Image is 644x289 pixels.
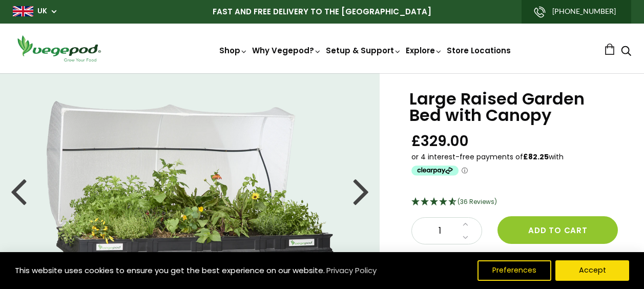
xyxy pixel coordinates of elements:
img: Vegepod [13,34,105,63]
h1: Large Raised Garden Bed with Canopy [409,91,618,123]
a: Search [621,47,631,57]
a: Setup & Support [326,45,402,56]
span: £329.00 [411,132,469,151]
a: Why Vegepod? [252,45,322,56]
span: 1 [422,224,457,238]
button: Add to cart [497,216,618,244]
a: UK [37,6,47,16]
span: (36 Reviews) [458,197,497,206]
button: Preferences [477,260,551,281]
img: gb_large.png [13,6,33,16]
img: Large Raised Garden Bed with Canopy [47,101,334,280]
a: Decrease quantity by 1 [460,231,471,244]
button: Accept [555,260,629,281]
a: Explore [406,45,443,56]
a: Shop [219,45,248,56]
a: Increase quantity by 1 [460,218,471,231]
span: This website uses cookies to ensure you get the best experience on our website. [15,265,325,276]
a: Store Locations [447,45,511,56]
div: 4.67 Stars - 36 Reviews [411,196,618,209]
a: Privacy Policy (opens in a new tab) [325,261,378,280]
